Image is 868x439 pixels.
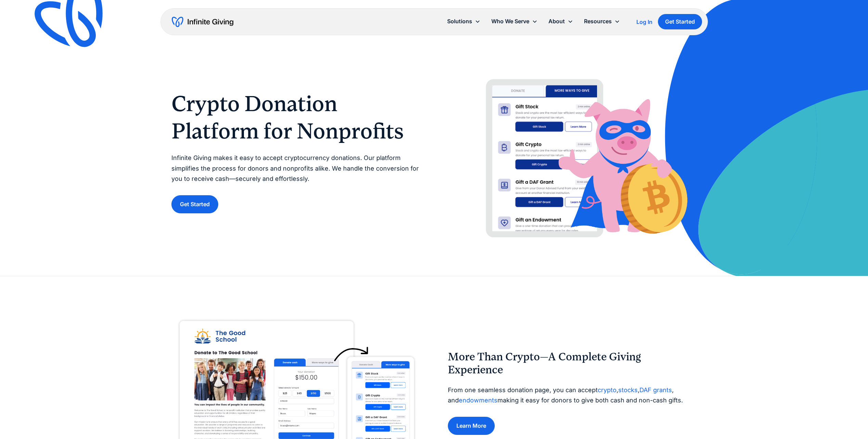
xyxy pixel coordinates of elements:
a: stocks [618,386,638,394]
a: crypto [598,386,617,394]
p: Infinite Giving makes it easy to accept cryptocurrency donations. Our platform simplifies the pro... [171,153,420,184]
a: Learn More [448,417,495,435]
div: Who We Serve [486,14,543,29]
a: endowments [459,397,497,404]
h2: More Than Crypto—A Complete Giving Experience [448,350,697,377]
a: home [172,16,233,27]
a: Get Started [658,14,702,29]
div: Resources [579,14,625,29]
div: Solutions [447,17,472,26]
div: About [548,17,565,26]
div: About [543,14,579,29]
div: Who We Serve [491,17,529,26]
a: Get Started [171,195,218,213]
p: From one seamless donation page, you can accept , , , and making it easy for donors to give both ... [448,385,697,406]
h1: Crypto Donation Platform for Nonprofits [171,90,420,145]
div: Solutions [442,14,486,29]
a: DAF grants [639,386,672,394]
a: Log In [636,18,652,26]
div: Resources [584,17,612,26]
div: Log In [636,19,652,25]
img: Accept bitcoin donations from supporters using Infinite Giving’s crypto donation platform. [448,66,697,238]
